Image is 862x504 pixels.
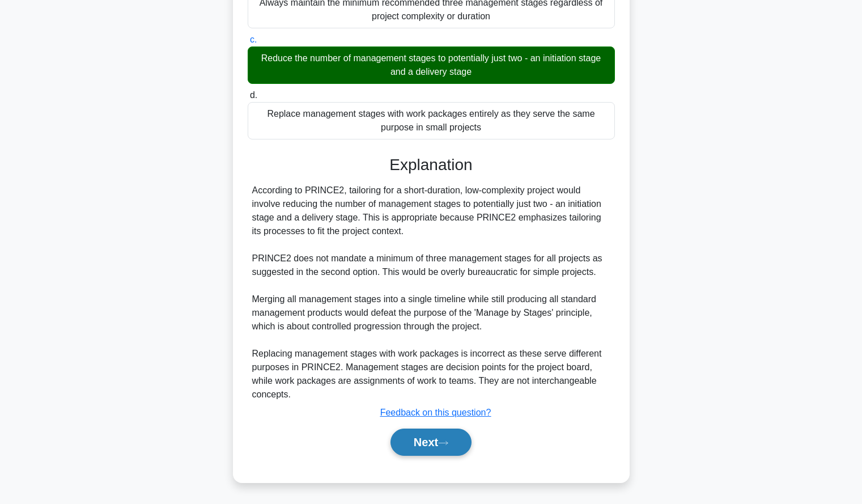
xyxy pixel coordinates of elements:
[250,90,257,100] span: d.
[248,102,615,139] div: Replace management stages with work packages entirely as they serve the same purpose in small pro...
[380,408,491,417] a: Feedback on this question?
[250,35,257,44] span: c.
[252,184,610,401] div: According to PRINCE2, tailoring for a short-duration, low-complexity project would involve reduci...
[254,155,608,175] h3: Explanation
[390,429,472,456] button: Next
[248,46,615,84] div: Reduce the number of management stages to potentially just two - an initiation stage and a delive...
